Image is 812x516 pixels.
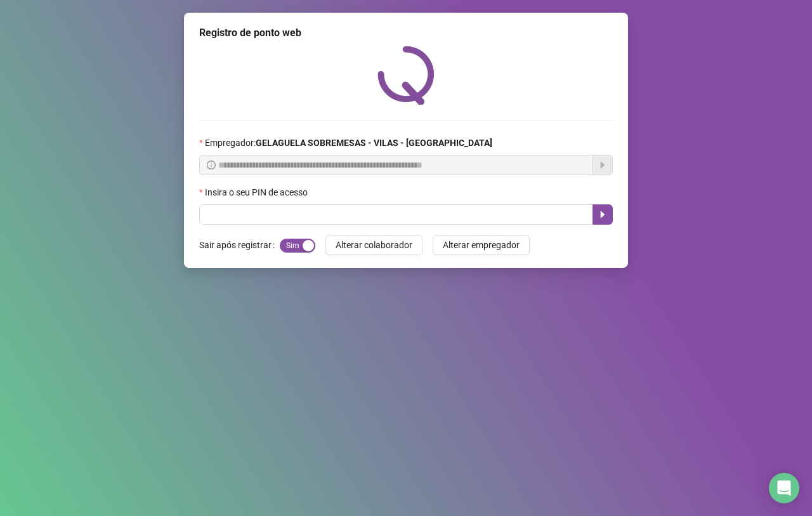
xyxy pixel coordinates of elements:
[377,46,435,105] img: QRPoint
[769,473,799,503] div: Open Intercom Messenger
[336,238,412,252] span: Alterar colaborador
[199,185,316,199] label: Insira o seu PIN de acesso
[598,209,608,220] span: caret-right
[207,161,216,169] span: info-circle
[205,136,492,150] span: Empregador :
[433,235,530,255] button: Alterar empregador
[199,25,613,41] div: Registro de ponto web
[325,235,422,255] button: Alterar colaborador
[256,138,492,148] strong: GELAGUELA SOBREMESAS - VILAS - [GEOGRAPHIC_DATA]
[443,238,520,252] span: Alterar empregador
[199,235,280,255] label: Sair após registrar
